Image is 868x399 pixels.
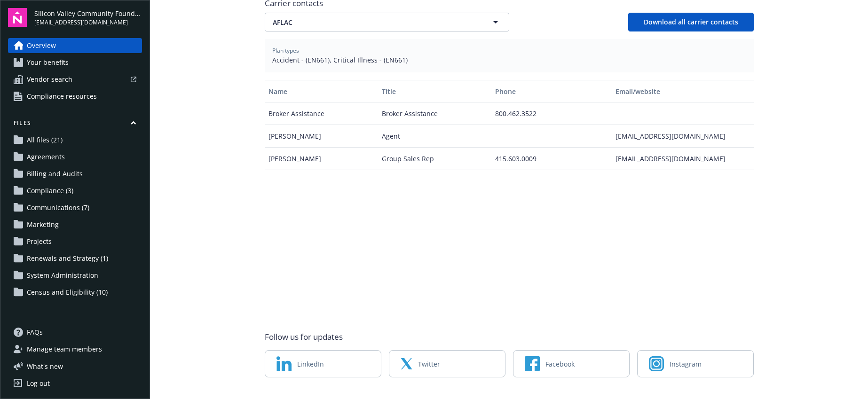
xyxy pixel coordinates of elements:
[27,183,73,198] span: Compliance (3)
[378,148,491,170] div: Group Sales Rep
[615,86,750,96] div: Email/website
[27,268,98,283] span: System Administration
[545,359,575,369] span: Facebook
[8,361,78,371] button: What's new
[265,331,343,343] span: Follow us for updates
[8,119,142,131] button: Files
[761,356,776,371] a: Next
[644,17,738,26] span: Download all carrier contacts
[265,102,378,125] div: Broker Assistance
[27,361,63,371] span: What ' s new
[27,133,63,148] span: All files (21)
[8,166,142,181] a: Billing and Audits
[378,80,491,102] button: Title
[8,325,142,340] a: FAQs
[8,183,142,198] a: Compliance (3)
[378,102,491,125] div: Broker Assistance
[27,342,102,357] span: Manage team members
[418,359,440,369] span: Twitter
[491,148,612,170] div: 415.603.0009
[242,356,257,371] a: Previous
[8,89,142,104] a: Compliance resources
[495,86,608,96] div: Phone
[8,285,142,300] a: Census and Eligibility (10)
[612,125,753,148] div: [EMAIL_ADDRESS][DOMAIN_NAME]
[27,38,56,53] span: Overview
[27,55,69,70] span: Your benefits
[8,268,142,283] a: System Administration
[34,8,142,27] button: Silicon Valley Community Foundation[EMAIL_ADDRESS][DOMAIN_NAME]
[27,89,97,104] span: Compliance resources
[27,149,65,164] span: Agreements
[27,251,108,266] span: Renewals and Strategy (1)
[265,80,378,102] button: Name
[382,86,488,96] div: Title
[513,350,630,377] a: Facebook
[27,325,43,340] span: FAQs
[8,55,142,70] a: Your benefits
[8,251,142,266] a: Renewals and Strategy (1)
[273,17,468,27] span: AFLAC
[27,285,108,300] span: Census and Eligibility (10)
[27,72,72,87] span: Vendor search
[27,217,59,232] span: Marketing
[272,47,746,55] span: Plan types
[8,149,142,164] a: Agreements
[8,234,142,249] a: Projects
[670,359,702,369] span: Instagram
[27,166,83,181] span: Billing and Audits
[27,200,89,215] span: Communications (7)
[612,148,753,170] div: [EMAIL_ADDRESS][DOMAIN_NAME]
[389,350,505,377] a: Twitter
[297,359,324,369] span: LinkedIn
[378,125,491,148] div: Agent
[268,86,374,96] div: Name
[265,148,378,170] div: [PERSON_NAME]
[8,72,142,87] a: Vendor search
[491,80,612,102] button: Phone
[34,8,142,18] span: Silicon Valley Community Foundation
[637,350,754,377] a: Instagram
[8,38,142,53] a: Overview
[8,133,142,148] a: All files (21)
[27,376,50,391] div: Log out
[8,217,142,232] a: Marketing
[27,234,52,249] span: Projects
[491,102,612,125] div: 800.462.3522
[8,8,27,27] img: navigator-logo.svg
[8,200,142,215] a: Communications (7)
[612,80,753,102] button: Email/website
[628,13,754,31] button: Download all carrier contacts
[265,125,378,148] div: [PERSON_NAME]
[8,342,142,357] a: Manage team members
[272,55,746,65] span: Accident - (EN661), Critical Illness - (EN661)
[34,18,142,27] span: [EMAIL_ADDRESS][DOMAIN_NAME]
[265,350,381,377] a: LinkedIn
[265,13,509,31] button: AFLAC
